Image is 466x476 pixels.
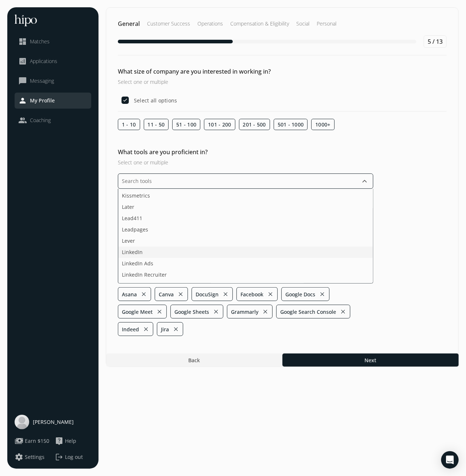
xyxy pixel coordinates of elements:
button: close [173,324,179,334]
span: Google Docs [285,290,315,298]
a: chat_bubble_outlineMessaging [18,77,88,85]
span: Help [65,437,76,445]
label: 201 - 500 [239,119,270,130]
span: [PERSON_NAME] [33,418,74,426]
button: keyboard_arrow_down [360,177,369,186]
span: dashboard [18,37,27,46]
span: Back [188,356,200,364]
span: Google Search Console [280,308,336,316]
label: Select all options [132,97,177,104]
h2: Social [296,20,309,27]
span: Matches [30,38,50,45]
span: Indeed [122,325,139,333]
h3: Select one or multiple [118,159,373,166]
button: close [262,307,269,317]
a: live_helpHelp [55,437,91,445]
span: Jira [161,325,169,333]
span: Earn $150 [25,437,49,445]
button: Next [282,354,459,367]
label: 1000+ [311,119,334,130]
span: My Profile [30,97,55,104]
label: 101 - 200 [204,119,235,130]
span: Later [122,203,134,211]
span: Grammarly [231,308,258,316]
span: Next [365,356,376,364]
span: Coaching [30,117,51,124]
label: 11 - 50 [144,119,169,130]
button: live_helpHelp [55,437,76,445]
button: close [156,307,163,317]
span: Leadpages [122,226,148,234]
label: 51 - 100 [172,119,200,130]
button: logoutLog out [55,453,91,461]
h2: What size of company are you interested in working in? [118,67,373,76]
button: close [340,307,346,317]
input: Search tools [118,173,373,189]
span: Settings [25,453,45,461]
a: settingsSettings [15,453,51,461]
button: settingsSettings [15,453,45,461]
button: close [222,289,229,299]
button: close [140,289,147,299]
span: Facebook [240,290,263,298]
button: close [319,289,326,299]
button: close [143,324,149,334]
span: person [18,96,27,105]
span: Kissmetrics [122,192,150,200]
h2: What tools are you proficient in? [118,148,373,156]
button: paymentsEarn $150 [15,437,49,445]
label: 1 - 10 [118,119,140,130]
div: Open Intercom Messenger [441,451,459,469]
img: hh-logo-white [15,15,37,26]
span: Log out [65,453,83,461]
h3: Select one or multiple [118,78,373,86]
a: peopleCoaching [18,116,88,125]
span: analytics [18,57,27,66]
h2: General [118,19,140,28]
span: chat_bubble_outline [18,77,27,85]
a: personMy Profile [18,96,88,105]
a: paymentsEarn $150 [15,437,51,445]
h2: Customer Success [147,20,190,27]
span: Canva [159,290,174,298]
span: payments [15,437,23,445]
a: analyticsApplications [18,57,88,66]
h2: Compensation & Eligibility [230,20,289,27]
span: live_help [55,437,63,445]
span: settings [15,453,23,461]
button: Back [106,354,282,367]
button: close [267,289,274,299]
div: 5 / 13 [424,35,447,48]
label: 501 - 1000 [274,119,308,130]
button: close [177,289,184,299]
span: logout [55,453,63,461]
span: Google Sheets [174,308,209,316]
span: LinkedIn [122,249,143,256]
h2: Operations [197,20,223,27]
img: user-photo [15,415,29,429]
button: close [213,307,219,317]
span: Lever [122,237,135,245]
span: Lead411 [122,215,142,222]
span: LinkedIn Ads [122,260,153,268]
span: Google Meet [122,308,153,316]
span: DocuSign [196,290,219,298]
span: people [18,116,27,125]
h2: Personal [317,20,336,27]
span: Asana [122,290,137,298]
a: dashboardMatches [18,37,88,46]
span: LinkedIn Recruiter [122,271,167,279]
span: Messaging [30,77,54,85]
span: LinkedIn Sales Navigator [122,282,182,290]
span: Applications [30,58,57,65]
